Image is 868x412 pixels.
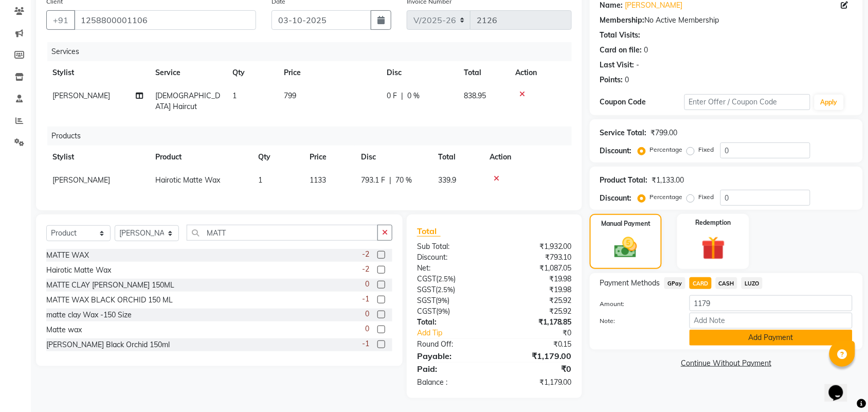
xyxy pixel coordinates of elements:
[52,175,110,185] span: [PERSON_NAME]
[494,252,580,263] div: ₹793.10
[494,377,580,388] div: ₹1,179.00
[401,91,403,101] span: |
[592,299,682,309] label: Amount:
[494,350,580,362] div: ₹1,179.00
[690,330,853,346] button: Add Payment
[600,175,648,186] div: Product Total:
[155,175,220,185] span: Hairotic Matte Wax
[362,249,369,260] span: -2
[625,75,629,85] div: 0
[46,265,111,276] div: Hairotic Matte Wax
[494,317,580,328] div: ₹1,178.85
[362,338,369,349] span: -1
[409,377,495,388] div: Balance :
[365,324,369,334] span: 0
[417,296,436,305] span: SGST
[387,91,397,101] span: 0 F
[46,310,132,320] div: matte clay Wax -150 Size
[494,241,580,252] div: ₹1,932.00
[438,307,448,315] span: 9%
[409,241,495,252] div: Sub Total:
[650,192,683,202] label: Percentage
[278,61,381,84] th: Price
[417,274,436,283] span: CGST
[389,175,391,186] span: |
[409,328,509,338] a: Add Tip
[694,234,733,263] img: _gift.svg
[438,296,447,304] span: 9%
[438,275,454,283] span: 2.5%
[592,316,682,326] label: Note:
[409,339,495,350] div: Round Off:
[46,250,89,261] div: MATTE WAX
[652,175,684,186] div: ₹1,133.00
[600,45,642,56] div: Card on file:
[825,371,858,402] iframe: chat widget
[52,91,110,100] span: [PERSON_NAME]
[409,274,495,284] div: ( )
[226,61,278,84] th: Qty
[509,328,580,338] div: ₹0
[650,145,683,154] label: Percentage
[252,146,303,169] th: Qty
[407,91,420,101] span: 0 %
[365,279,369,290] span: 0
[409,263,495,274] div: Net:
[409,317,495,328] div: Total:
[149,61,226,84] th: Service
[74,10,256,30] input: Search by Name/Mobile/Email/Code
[716,277,738,289] span: CASH
[699,145,714,154] label: Fixed
[494,339,580,350] div: ₹0.15
[365,309,369,319] span: 0
[46,10,75,30] button: +91
[409,363,495,375] div: Paid:
[600,75,623,85] div: Points:
[284,91,296,100] span: 799
[46,61,149,84] th: Stylist
[600,128,647,138] div: Service Total:
[362,264,369,275] span: -2
[600,30,641,41] div: Total Visits:
[592,358,861,369] a: Continue Without Payment
[637,60,640,70] div: -
[494,306,580,317] div: ₹25.92
[395,175,412,186] span: 70 %
[600,278,660,289] span: Payment Methods
[600,193,632,204] div: Discount:
[232,91,237,100] span: 1
[438,175,456,185] span: 339.9
[664,277,685,289] span: GPay
[409,284,495,295] div: ( )
[362,294,369,304] span: -1
[651,128,678,138] div: ₹799.00
[494,284,580,295] div: ₹19.98
[46,325,82,335] div: Matte wax
[47,127,580,146] div: Products
[699,192,714,202] label: Fixed
[417,307,436,316] span: CGST
[47,42,580,61] div: Services
[644,45,648,56] div: 0
[409,350,495,362] div: Payable:
[409,295,495,306] div: ( )
[258,175,262,185] span: 1
[355,146,432,169] th: Disc
[690,313,853,329] input: Add Note
[409,306,495,317] div: ( )
[361,175,385,186] span: 793.1 F
[494,363,580,375] div: ₹0
[409,252,495,263] div: Discount:
[600,146,632,156] div: Discount:
[417,285,436,294] span: SGST
[600,15,645,26] div: Membership:
[600,15,853,26] div: No Active Membership
[815,95,844,110] button: Apply
[483,146,572,169] th: Action
[494,295,580,306] div: ₹25.92
[494,274,580,284] div: ₹19.98
[600,60,635,70] div: Last Visit:
[310,175,326,185] span: 1133
[690,277,712,289] span: CARD
[46,146,149,169] th: Stylist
